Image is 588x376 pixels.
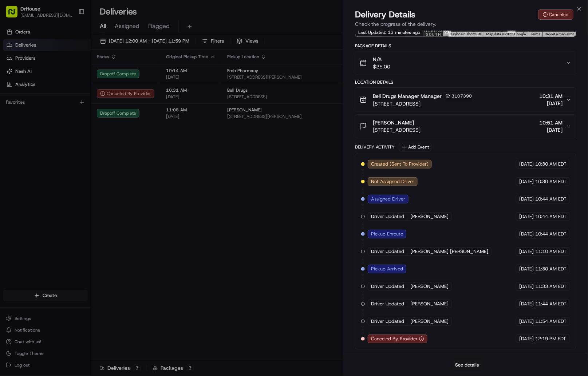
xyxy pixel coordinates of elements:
[519,318,534,325] span: [DATE]
[519,266,534,272] span: [DATE]
[536,178,567,185] span: 10:30 AM EDT
[355,20,576,28] p: Check the progress of the delivery.
[72,161,88,166] span: Pylon
[371,301,404,307] span: Driver Updated
[410,283,449,290] span: [PERSON_NAME]
[15,70,28,83] img: 1732323095091-59ea418b-cfe3-43c8-9ae0-d0d06d6fd42c
[536,196,567,202] span: 10:44 AM EDT
[486,32,526,36] span: Map data ©2025 Google
[519,213,534,220] span: [DATE]
[371,178,414,185] span: Not Assigned Driver
[519,248,534,255] span: [DATE]
[371,248,404,255] span: Driver Updated
[545,32,574,36] a: Report a map error
[98,113,100,119] span: •
[7,106,19,118] img: Dianne Alexi Soriano
[519,196,534,202] span: [DATE]
[113,93,133,102] button: See all
[355,43,576,49] div: Package Details
[62,144,67,150] div: 💻
[355,9,415,20] span: Delivery Details
[540,119,563,126] span: 10:51 AM
[124,72,133,80] button: Start new chat
[540,100,563,107] span: [DATE]
[373,56,390,63] span: N/A
[536,318,567,325] span: 11:54 AM EDT
[4,140,59,153] a: 📗Knowledge Base
[7,144,13,150] div: 📗
[33,70,119,77] div: Start new chat
[355,79,576,85] div: Location Details
[410,213,449,220] span: [PERSON_NAME]
[7,70,20,83] img: 1736555255976-a54dd68f-1ca7-489b-9aae-adbdc363a1c4
[7,95,47,100] div: Past conversations
[373,126,421,134] span: [STREET_ADDRESS]
[536,336,567,342] span: 12:19 PM EDT
[536,213,567,220] span: 10:44 AM EDT
[373,100,474,107] span: [STREET_ADDRESS]
[410,301,449,307] span: [PERSON_NAME]
[371,283,404,290] span: Driver Updated
[371,161,429,167] span: Created (Sent To Provider)
[519,301,534,307] span: [DATE]
[102,113,117,119] span: [DATE]
[530,32,540,36] a: Terms
[399,143,431,151] button: Add Event
[451,93,472,99] span: 3107390
[519,178,534,185] span: [DATE]
[443,28,451,36] div: 23
[371,336,418,342] span: Canceled By Provider
[536,301,567,307] span: 11:44 AM EDT
[355,51,576,75] button: N/A$25.00
[450,32,482,37] button: Keyboard shortcuts
[540,92,563,100] span: 10:31 AM
[371,266,403,272] span: Pickup Arrived
[23,113,96,119] span: [PERSON_NAME] [PERSON_NAME]
[538,9,573,20] button: Canceled
[519,283,534,290] span: [DATE]
[536,266,567,272] span: 11:30 AM EDT
[519,336,534,342] span: [DATE]
[371,196,405,202] span: Assigned Driver
[371,213,404,220] span: Driver Updated
[536,248,567,255] span: 11:10 AM EDT
[540,126,563,134] span: [DATE]
[59,140,120,153] a: 💻API Documentation
[371,318,404,325] span: Driver Updated
[355,144,395,150] div: Delivery Activity
[355,115,576,138] button: [PERSON_NAME][STREET_ADDRESS]10:51 AM[DATE]
[536,161,567,167] span: 10:30 AM EDT
[410,248,488,255] span: [PERSON_NAME] [PERSON_NAME]
[410,318,449,325] span: [PERSON_NAME]
[519,161,534,167] span: [DATE]
[355,88,576,112] button: Bell Drugs Manager Manager3107390[STREET_ADDRESS]10:31 AM[DATE]
[373,92,442,100] span: Bell Drugs Manager Manager
[452,360,482,370] button: See details
[355,28,423,37] div: Last Updated: 13 minutes ago
[33,77,100,83] div: We're available if you need us!
[7,7,22,22] img: Nash
[373,63,390,70] span: $25.00
[371,231,403,237] span: Pickup Enroute
[519,231,534,237] span: [DATE]
[19,47,120,55] input: Clear
[51,161,88,166] a: Powered byPylon
[536,231,567,237] span: 10:44 AM EDT
[15,143,56,150] span: Knowledge Base
[69,143,117,150] span: API Documentation
[15,113,20,119] img: 1736555255976-a54dd68f-1ca7-489b-9aae-adbdc363a1c4
[7,29,133,41] p: Welcome 👋
[536,283,567,290] span: 11:33 AM EDT
[373,119,414,126] span: [PERSON_NAME]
